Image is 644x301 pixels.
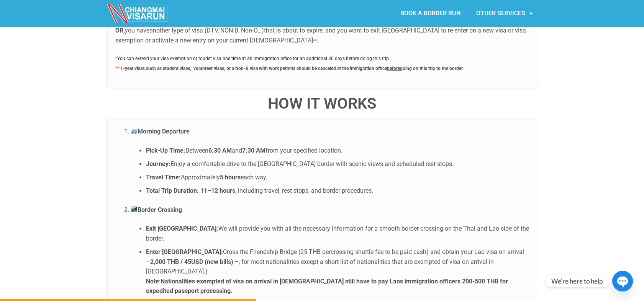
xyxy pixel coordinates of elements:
[200,187,235,194] strong: 11–12 hours
[322,5,540,22] nav: Menu
[146,224,529,243] li: We will provide you with all the necessary information for a smooth border crossing on the Thai a...
[181,174,220,181] span: Approximately
[108,96,537,111] h4: How It Works
[146,247,529,296] li: Cross the Friendship Bridge (25 THB percrossing shuttle fee to be paid cash) and obtain your Lao ...
[117,56,390,61] span: You can extend your visa exemption or tourist visa one time at an immigration office for an addit...
[146,248,223,255] strong: Enter [GEOGRAPHIC_DATA]:
[131,206,182,213] strong: Border Crossing
[400,66,464,71] span: going on this trip to the border.
[115,27,526,44] span: that is about to expire, and you want to exit [GEOGRAPHIC_DATA] to re-enter on a new visa or visa...
[149,27,264,34] span: another type of visa (DTV, NON-B, Non-O…)
[317,37,318,44] span: .
[235,187,373,194] span: , including travel, rest stops, and border procedures.
[387,66,400,71] u: before
[220,174,241,181] strong: 5 hours
[146,159,529,169] li: Enjoy a comfortable drive to the [GEOGRAPHIC_DATA] border with scenic views and scheduled rest st...
[241,174,267,181] span: each way.
[146,147,185,154] strong: Pick-Up Time:
[392,5,468,22] a: BOOK A BORDER RUN
[131,128,190,135] strong: Morning Departure
[146,278,159,285] strong: Note
[120,66,387,71] span: 1-year visas such as student visas, volunteer visas, or a Non-B visa with work permits should be ...
[146,174,181,181] strong: Travel Time:
[468,5,540,22] a: OTHER SERVICES
[131,128,137,134] img: 🚐
[125,27,149,34] span: you have
[146,225,218,232] strong: Exit [GEOGRAPHIC_DATA]:
[208,147,232,154] strong: 6:30 AM
[150,258,239,265] strong: 2,000 THB / 45USD (new bills) –
[146,146,529,156] li: Between and from your specified location.
[146,187,199,194] strong: Total Trip Duration:
[146,278,508,295] strong: Nationalities exempted of visa on arrival in [DEMOGRAPHIC_DATA] still have to pay Laos immigratio...
[242,147,265,154] strong: 7:30 AM
[146,160,170,168] strong: Journey:
[131,206,137,212] img: 🏞️
[115,27,125,34] b: OR,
